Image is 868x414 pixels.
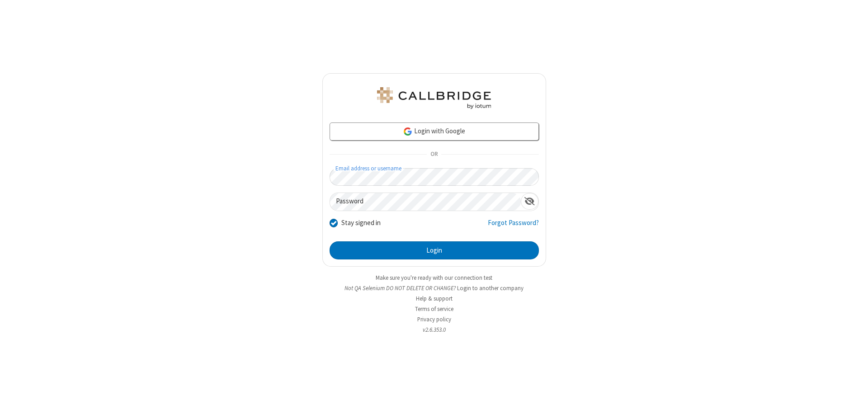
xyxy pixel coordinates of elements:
a: Help & support [416,295,453,302]
input: Password [330,193,521,211]
img: QA Selenium DO NOT DELETE OR CHANGE [375,87,493,109]
label: Stay signed in [341,218,381,228]
a: Login with Google [330,122,539,141]
span: OR [427,148,441,161]
img: google-icon.png [403,127,413,136]
button: Login [330,241,539,259]
input: Email address or username [330,168,539,186]
a: Forgot Password? [488,218,539,235]
li: Not QA Selenium DO NOT DELETE OR CHANGE? [322,284,546,292]
li: v2.6.353.0 [322,325,546,334]
a: Make sure you're ready with our connection test [376,274,492,282]
div: Show password [521,193,538,210]
button: Login to another company [457,284,524,292]
a: Privacy policy [417,315,451,323]
a: Terms of service [415,305,453,313]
